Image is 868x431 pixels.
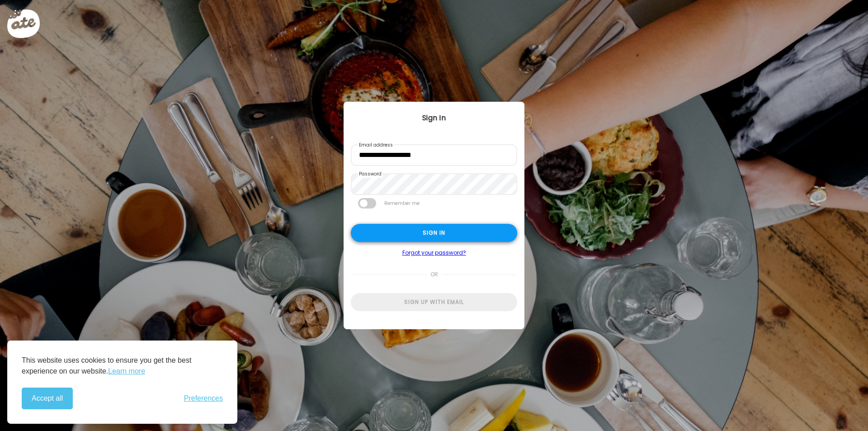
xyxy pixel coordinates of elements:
a: Learn more [108,366,145,377]
a: Forgot your password? [351,249,517,256]
span: or [427,265,442,284]
div: Sign in [351,224,517,242]
button: Accept all cookies [22,388,73,409]
label: Password [358,171,382,178]
div: Sign In [344,113,524,123]
button: Toggle preferences [184,394,223,403]
p: This website uses cookies to ensure you get the best experience on our website. [22,355,223,377]
label: Email address [358,142,394,149]
div: Sign up with email [351,293,517,311]
span: Preferences [184,394,223,403]
label: Remember me [383,198,420,208]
